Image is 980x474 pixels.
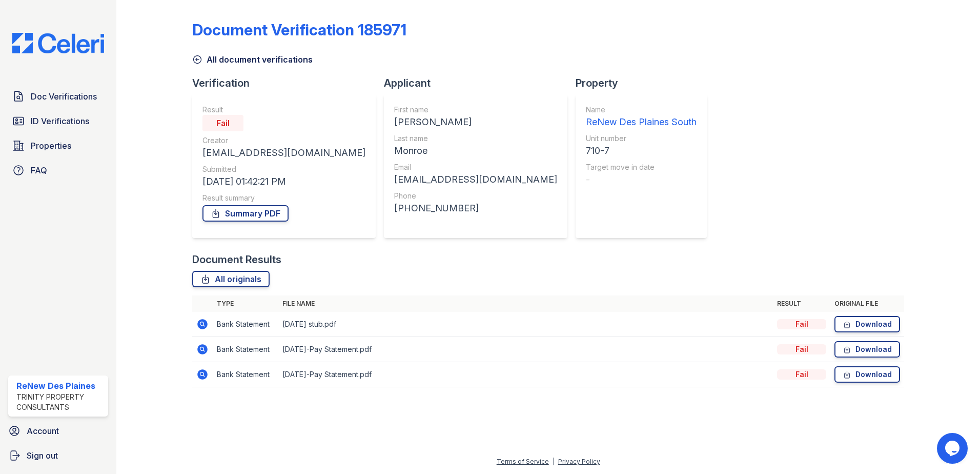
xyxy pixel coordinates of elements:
[16,380,104,392] div: ReNew Des Plaines
[192,271,270,287] a: All originals
[8,86,108,107] a: Doc Verifications
[586,172,697,187] div: -
[558,458,600,465] a: Privacy Policy
[834,316,900,332] a: Download
[777,344,826,354] div: Fail
[394,172,557,187] div: [EMAIL_ADDRESS][DOMAIN_NAME]
[777,319,826,329] div: Fail
[192,21,406,39] div: Document Verification 185971
[4,421,112,441] a: Account
[278,337,773,362] td: [DATE]-Pay Statement.pdf
[4,445,112,466] a: Sign out
[202,115,243,131] div: Fail
[937,433,970,464] iframe: chat widget
[394,133,557,144] div: Last name
[278,295,773,312] th: File name
[192,53,313,66] a: All document verifications
[202,105,365,115] div: Result
[213,337,278,362] td: Bank Statement
[394,162,557,172] div: Email
[586,105,697,129] a: Name ReNew Des Plaines South
[27,449,58,462] span: Sign out
[553,458,555,465] div: |
[394,144,557,158] div: Monroe
[192,76,384,90] div: Verification
[202,146,365,160] div: [EMAIL_ADDRESS][DOMAIN_NAME]
[16,392,104,412] div: Trinity Property Consultants
[213,362,278,387] td: Bank Statement
[8,111,108,131] a: ID Verifications
[777,369,826,380] div: Fail
[31,164,47,176] span: FAQ
[830,295,904,312] th: Original file
[202,205,289,222] a: Summary PDF
[497,458,549,465] a: Terms of Service
[4,33,112,53] img: CE_Logo_Blue-a8612792a0a2168367f1c8372b55b34899dd931a85d93a1a3d3e32e68fde9ad4.png
[278,312,773,337] td: [DATE] stub.pdf
[586,115,697,129] div: ReNew Des Plaines South
[202,193,365,203] div: Result summary
[278,362,773,387] td: [DATE]-Pay Statement.pdf
[213,295,278,312] th: Type
[384,76,576,90] div: Applicant
[394,201,557,215] div: [PHONE_NUMBER]
[192,252,281,267] div: Document Results
[834,341,900,358] a: Download
[586,133,697,144] div: Unit number
[27,425,59,437] span: Account
[586,144,697,158] div: 710-7
[202,174,365,189] div: [DATE] 01:42:21 PM
[586,162,697,172] div: Target move in date
[394,105,557,115] div: First name
[31,140,71,152] span: Properties
[773,295,830,312] th: Result
[586,105,697,115] div: Name
[213,312,278,337] td: Bank Statement
[394,191,557,201] div: Phone
[202,164,365,174] div: Submitted
[31,115,89,127] span: ID Verifications
[576,76,715,90] div: Property
[394,115,557,129] div: [PERSON_NAME]
[8,160,108,181] a: FAQ
[8,135,108,156] a: Properties
[834,366,900,383] a: Download
[31,90,97,103] span: Doc Verifications
[202,135,365,146] div: Creator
